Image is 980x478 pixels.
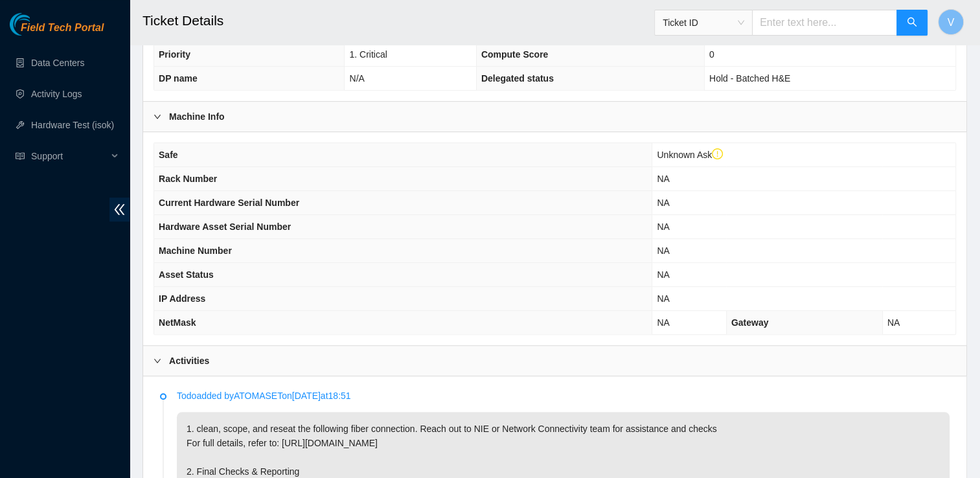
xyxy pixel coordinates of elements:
[948,14,955,30] span: V
[349,49,387,60] span: 1. Critical
[657,269,669,280] span: NA
[159,222,291,232] span: Hardware Asset Serial Number
[657,198,669,208] span: NA
[887,317,900,328] span: NA
[159,245,232,256] span: Machine Number
[663,13,744,32] span: Ticket ID
[143,346,966,376] div: Activities
[657,222,669,232] span: NA
[752,10,897,36] input: Enter text here...
[159,269,214,280] span: Asset Status
[143,102,966,131] div: Machine Info
[938,9,964,35] button: V
[159,150,178,160] span: Safe
[159,73,198,84] span: DP name
[657,150,723,160] span: Unknown Ask
[731,317,769,328] span: Gateway
[907,17,917,29] span: search
[10,23,104,40] a: Akamai TechnologiesField Tech Portal
[10,13,65,36] img: Akamai Technologies
[709,73,790,84] span: Hold - Batched H&E
[349,73,364,84] span: N/A
[159,198,299,208] span: Current Hardware Serial Number
[21,22,104,34] span: Field Tech Portal
[657,317,669,328] span: NA
[159,317,196,328] span: NetMask
[154,113,161,120] span: right
[31,58,84,68] a: Data Centers
[481,73,554,84] span: Delegated status
[169,109,225,124] b: Machine Info
[896,10,928,36] button: search
[657,293,669,304] span: NA
[481,49,548,60] span: Compute Score
[31,89,82,99] a: Activity Logs
[657,174,669,184] span: NA
[159,174,217,184] span: Rack Number
[16,152,25,161] span: read
[169,354,209,368] b: Activities
[159,293,205,304] span: IP Address
[657,245,669,256] span: NA
[709,49,714,60] span: 0
[109,198,130,222] span: double-left
[177,389,950,403] p: Todo added by ATOMASET on [DATE] at 18:51
[159,49,190,60] span: Priority
[712,148,724,160] span: exclamation-circle
[154,357,161,365] span: right
[31,143,108,169] span: Support
[31,120,114,130] a: Hardware Test (isok)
